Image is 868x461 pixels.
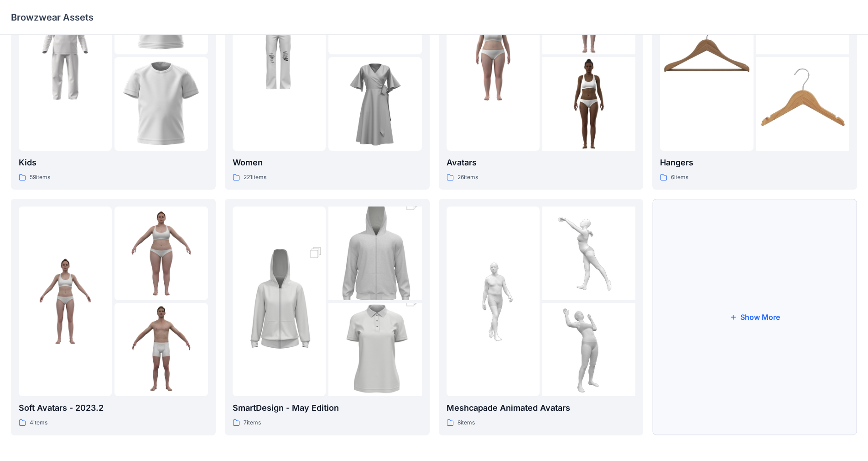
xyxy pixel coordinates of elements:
[328,183,421,323] img: folder 2
[447,9,540,102] img: folder 1
[447,254,540,348] img: folder 1
[660,9,753,102] img: folder 1
[542,57,635,150] img: folder 3
[542,303,635,396] img: folder 3
[19,254,112,348] img: folder 1
[244,418,261,428] p: 7 items
[114,207,208,300] img: folder 2
[447,156,636,169] p: Avatars
[652,199,857,435] button: Show More
[225,199,430,435] a: folder 1folder 2folder 3SmartDesign - May Edition7items
[328,280,421,420] img: folder 3
[244,173,266,182] p: 221 items
[233,231,326,371] img: folder 1
[19,9,112,102] img: folder 1
[439,199,644,435] a: folder 1folder 2folder 3Meshcapade Animated Avatars8items
[447,402,636,414] p: Meshcapade Animated Avatars
[19,402,208,414] p: Soft Avatars - 2023.2
[233,402,422,414] p: SmartDesign - May Edition
[30,418,47,428] p: 4 items
[542,207,635,300] img: folder 2
[457,173,478,182] p: 26 items
[457,418,475,428] p: 8 items
[114,57,208,150] img: folder 3
[30,173,50,182] p: 59 items
[671,173,688,182] p: 6 items
[756,57,849,150] img: folder 3
[328,57,421,150] img: folder 3
[233,156,422,169] p: Women
[114,303,208,396] img: folder 3
[11,11,94,24] p: Browzwear Assets
[11,199,216,435] a: folder 1folder 2folder 3Soft Avatars - 2023.24items
[660,156,849,169] p: Hangers
[19,156,208,169] p: Kids
[233,9,326,102] img: folder 1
